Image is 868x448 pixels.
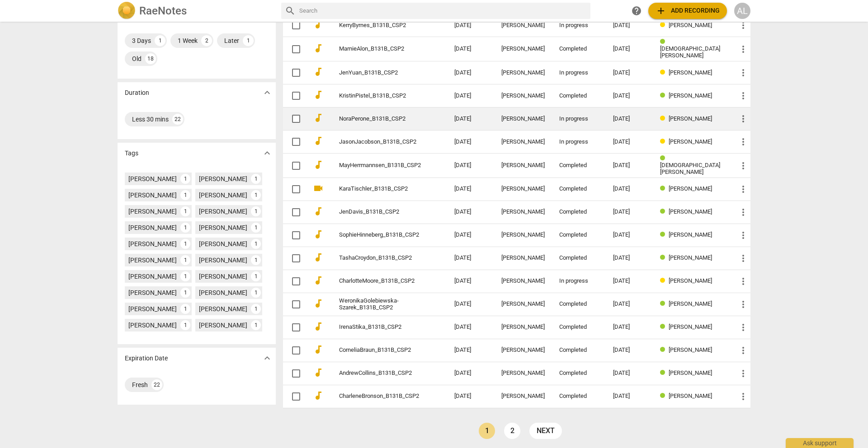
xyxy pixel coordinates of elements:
[251,288,261,298] div: 1
[660,369,669,376] span: Review status: completed
[128,256,177,265] div: [PERSON_NAME]
[251,320,261,330] div: 1
[660,392,669,399] span: Review status: completed
[501,162,545,169] div: [PERSON_NAME]
[613,347,646,354] div: [DATE]
[447,131,494,154] td: [DATE]
[199,272,247,281] div: [PERSON_NAME]
[738,90,749,101] span: more_vert
[628,3,645,19] a: Help
[180,304,190,314] div: 1
[447,362,494,385] td: [DATE]
[128,174,177,183] div: [PERSON_NAME]
[262,353,273,364] span: expand_more
[339,393,422,400] a: CharleneBronson_B131B_CSP2
[125,354,168,363] p: Expiration Date
[199,223,247,232] div: [PERSON_NAME]
[313,298,324,309] span: audiotrack
[613,46,646,52] div: [DATE]
[155,35,165,46] div: 1
[501,22,545,29] div: [PERSON_NAME]
[559,22,599,29] div: In progress
[501,347,545,354] div: [PERSON_NAME]
[613,278,646,285] div: [DATE]
[738,368,749,379] span: more_vert
[669,277,712,284] span: [PERSON_NAME]
[559,209,599,215] div: Completed
[738,20,749,31] span: more_vert
[738,184,749,195] span: more_vert
[201,35,212,46] div: 2
[559,370,599,377] div: Completed
[128,239,177,248] div: [PERSON_NAME]
[501,255,545,261] div: [PERSON_NAME]
[313,275,324,286] span: audiotrack
[199,321,247,330] div: [PERSON_NAME]
[339,324,422,331] a: IrenaStika_B131B_CSP2
[447,339,494,362] td: [DATE]
[313,344,324,355] span: audiotrack
[669,185,712,192] span: [PERSON_NAME]
[251,239,261,249] div: 1
[559,116,599,122] div: In progress
[669,323,712,330] span: [PERSON_NAME]
[501,278,545,285] div: [PERSON_NAME]
[501,70,545,76] div: [PERSON_NAME]
[128,272,177,281] div: [PERSON_NAME]
[243,35,254,46] div: 1
[339,209,422,215] a: JenDavis_B131B_CSP2
[180,288,190,298] div: 1
[313,135,324,146] span: audiotrack
[180,239,190,249] div: 1
[734,3,750,19] button: AL
[660,300,669,307] span: Review status: completed
[260,146,274,160] button: Show more
[738,67,749,78] span: more_vert
[501,186,545,192] div: [PERSON_NAME]
[224,36,239,45] div: Later
[313,66,324,77] span: audiotrack
[339,70,422,76] a: JenYuan_B131B_CSP2
[180,320,190,330] div: 1
[339,93,422,99] a: KristinPistel_B131B_CSP2
[199,174,247,183] div: [PERSON_NAME]
[339,162,422,169] a: MayHerrmannsen_B131B_CSP2
[660,346,669,353] span: Review status: completed
[559,93,599,99] div: Completed
[180,174,190,184] div: 1
[613,370,646,377] div: [DATE]
[613,393,646,400] div: [DATE]
[199,256,247,265] div: [PERSON_NAME]
[501,93,545,99] div: [PERSON_NAME]
[660,92,669,99] span: Review status: completed
[669,300,712,307] span: [PERSON_NAME]
[313,367,324,378] span: audiotrack
[447,316,494,339] td: [DATE]
[559,324,599,331] div: Completed
[738,44,749,55] span: more_vert
[447,201,494,224] td: [DATE]
[447,37,494,61] td: [DATE]
[559,301,599,308] div: Completed
[656,5,666,16] span: add
[738,391,749,402] span: more_vert
[313,19,324,30] span: audiotrack
[669,346,712,353] span: [PERSON_NAME]
[125,149,138,158] p: Tags
[559,186,599,192] div: Completed
[199,191,247,200] div: [PERSON_NAME]
[738,253,749,264] span: more_vert
[447,177,494,201] td: [DATE]
[660,231,669,238] span: Review status: completed
[660,185,669,192] span: Review status: completed
[660,138,669,145] span: Review status: in progress
[251,271,261,281] div: 1
[613,22,646,29] div: [DATE]
[559,46,599,52] div: Completed
[501,232,545,238] div: [PERSON_NAME]
[339,46,422,52] a: MarnieAlon_B131B_CSP2
[613,324,646,331] div: [DATE]
[313,183,324,194] span: videocam
[669,369,712,376] span: [PERSON_NAME]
